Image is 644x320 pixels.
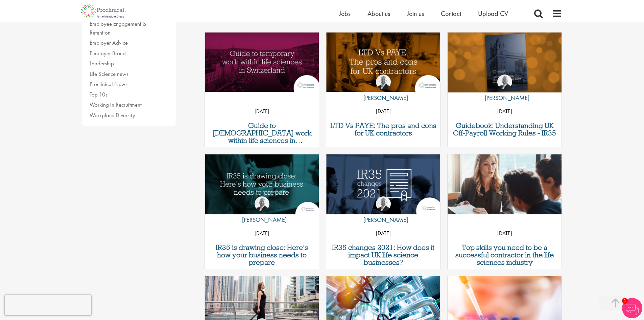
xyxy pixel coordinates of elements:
[5,295,91,315] iframe: reCAPTCHA
[441,9,461,18] a: Contact
[237,196,287,228] a: Sean Moran [PERSON_NAME]
[90,91,108,98] a: Top 10s
[90,70,128,78] a: Life Science news
[90,111,135,119] a: Workplace Diversity
[448,33,562,93] img: Understanding IR35 2020 - Guidebook Life Sciences
[376,196,391,211] img: Sean Moran
[451,244,558,266] a: Top skills you need to be a successful contractor in the life sciences industry
[205,154,319,215] img: IR35 is drawing close: Here’s how your business needs to prepare
[622,298,628,304] span: 1
[358,196,408,228] a: Sean Moran [PERSON_NAME]
[358,74,408,106] a: Sean Moran [PERSON_NAME]
[205,33,319,92] a: Link to a post
[326,106,440,116] p: [DATE]
[407,9,424,18] a: Join us
[497,74,512,89] img: Sean Moran
[205,106,319,116] p: [DATE]
[448,154,562,214] a: Link to a post
[358,93,408,103] p: [PERSON_NAME]
[376,74,391,89] img: Sean Moran
[326,33,440,92] a: Link to a post
[448,106,562,116] p: [DATE]
[478,9,508,18] a: Upload CV
[237,215,287,225] p: [PERSON_NAME]
[205,228,319,238] p: [DATE]
[358,215,408,225] p: [PERSON_NAME]
[451,122,558,137] a: Guidebook: Understanding UK Off-Payroll Working Rules - IR35
[330,244,437,266] a: IR35 changes 2021: How does it impact UK life science businesses?
[208,244,315,266] a: IR35 is drawing close: Here’s how your business needs to prepare
[326,154,440,215] img: IR35 Changes 2021 - impact on the life science industry
[480,74,529,106] a: Sean Moran [PERSON_NAME]
[90,20,146,36] a: Employee Engagement & Retention
[90,49,126,57] a: Employer Brand
[326,228,440,238] p: [DATE]
[326,154,440,214] a: Link to a post
[367,9,390,18] a: About us
[330,122,437,137] a: LTD Vs PAYE: The pros and cons for UK contractors
[208,122,315,144] a: Guide to [DEMOGRAPHIC_DATA] work within life sciences in [GEOGRAPHIC_DATA]
[622,298,642,318] img: Chatbot
[480,93,529,103] p: [PERSON_NAME]
[205,154,319,214] a: Link to a post
[90,60,114,67] a: Leadership
[326,33,440,92] img: LTD Vs PAYE pros and cons for UK contractors
[90,39,128,46] a: Employer Advice
[339,9,351,18] a: Jobs
[448,33,562,92] a: Link to a post
[448,228,562,238] p: [DATE]
[90,101,142,108] a: Working in Recruitment
[255,196,269,211] img: Sean Moran
[90,80,127,88] a: Proclinical News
